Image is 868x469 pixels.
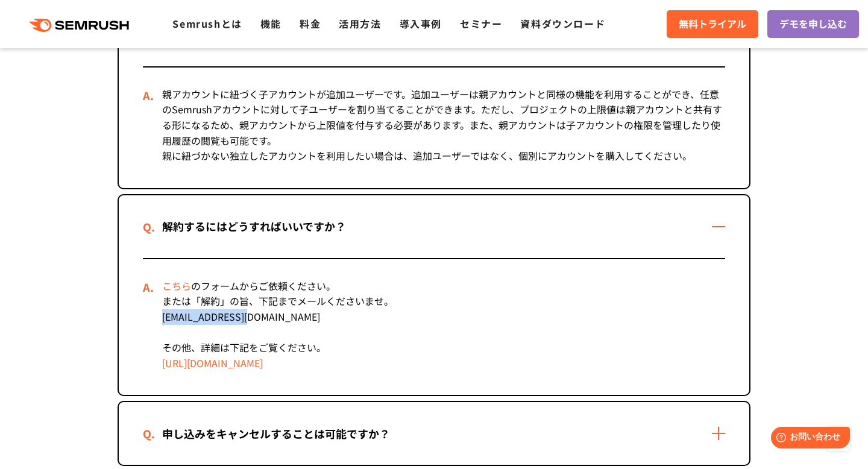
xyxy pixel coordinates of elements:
a: 無料トライアル [667,10,758,38]
div: 申し込みをキャンセルすることは可能ですか？ [143,425,409,442]
a: 機能 [260,16,281,31]
div: 解約するにはどうすればいいですか？ [143,218,365,235]
a: セミナー [460,16,502,31]
a: 料金 [300,16,321,31]
a: 活用方法 [339,16,381,31]
a: 導入事例 [400,16,442,31]
a: [URL][DOMAIN_NAME] [162,356,263,370]
div: 親アカウントに紐づく子アカウントが追加ユーザーです。追加ユーザーは親アカウントと同様の機能を利用することができ、任意のSemrushアカウントに対して子ユーザーを割り当てることができます。ただし... [143,68,725,188]
span: デモを申し込む [779,16,847,32]
a: デモを申し込む [767,10,859,38]
span: 無料トライアル [679,16,746,32]
iframe: Help widget launcher [761,422,855,456]
a: Semrushとは [172,16,242,31]
a: 資料ダウンロード [520,16,605,31]
div: のフォームからご依頼ください。 または「解約」の旨、下記までメールくださいませ。 [EMAIL_ADDRESS][DOMAIN_NAME] その他、詳細は下記をご覧ください。 [143,259,725,395]
a: こちら [162,279,191,293]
